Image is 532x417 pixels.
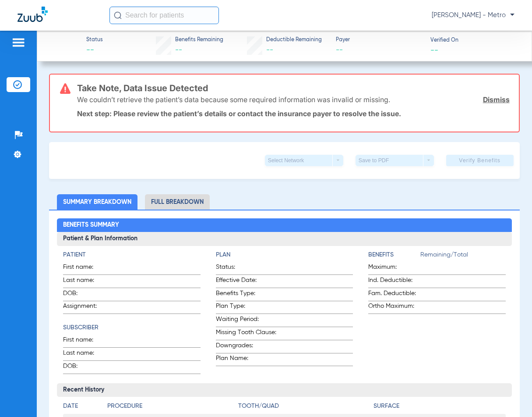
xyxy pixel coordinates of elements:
span: Waiting Period: [216,315,280,327]
span: -- [175,46,182,53]
span: First name: [63,263,106,274]
app-breakdown-title: Procedure [107,402,235,414]
app-breakdown-title: Date [63,402,100,414]
span: Status: [216,263,280,274]
span: Payer [336,36,423,44]
app-breakdown-title: Benefits [368,250,420,263]
h4: Benefits [368,250,420,260]
h4: Tooth/Quad [238,402,370,411]
h2: Benefits Summary [57,218,512,232]
span: DOB: [63,362,106,374]
span: Verified On [430,37,518,45]
span: Status [86,36,103,44]
input: Search for patients [109,7,219,24]
span: Plan Name: [216,354,280,366]
a: Dismiss [483,95,510,104]
span: Deductible Remaining [266,36,322,44]
img: Zuub Logo [18,7,48,22]
li: Summary Breakdown [57,194,137,210]
li: Full Breakdown [145,194,210,210]
span: Ind. Deductible: [368,276,420,288]
h4: Plan [216,250,353,260]
span: Last name: [63,276,106,288]
h4: Patient [63,250,201,260]
span: Downgrades: [216,341,280,353]
span: Maximum: [368,263,420,274]
span: Ortho Maximum: [368,302,420,314]
app-breakdown-title: Tooth/Quad [238,402,370,414]
span: Remaining/Total [420,250,506,263]
h4: Surface [373,402,506,411]
span: Fam. Deductible: [368,289,420,301]
span: [PERSON_NAME] - Metro [432,11,514,20]
h4: Procedure [107,402,235,411]
span: Missing Tooth Clause: [216,328,280,340]
img: error-icon [60,83,70,94]
span: -- [86,45,103,56]
span: Plan Type: [216,302,280,314]
span: -- [430,45,438,54]
span: Benefits Type: [216,289,280,301]
h3: Take Note, Data Issue Detected [77,84,509,93]
span: DOB: [63,289,106,301]
span: Assignment: [63,302,106,314]
span: Effective Date: [216,276,280,288]
span: First name: [63,335,106,347]
h4: Date [63,402,100,411]
span: Benefits Remaining [175,36,223,44]
app-breakdown-title: Surface [373,402,506,414]
p: Next step: Please review the patient’s details or contact the insurance payer to resolve the issue. [77,109,509,118]
h4: Subscriber [63,323,201,332]
h3: Patient & Plan Information [57,232,512,246]
img: Search Icon [114,11,122,19]
span: Last name: [63,349,106,360]
p: We couldn’t retrieve the patient’s data because some required information was invalid or missing. [77,95,390,104]
span: -- [336,45,423,56]
img: hamburger-icon [11,37,25,48]
h3: Recent History [57,383,512,397]
span: -- [266,46,273,53]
